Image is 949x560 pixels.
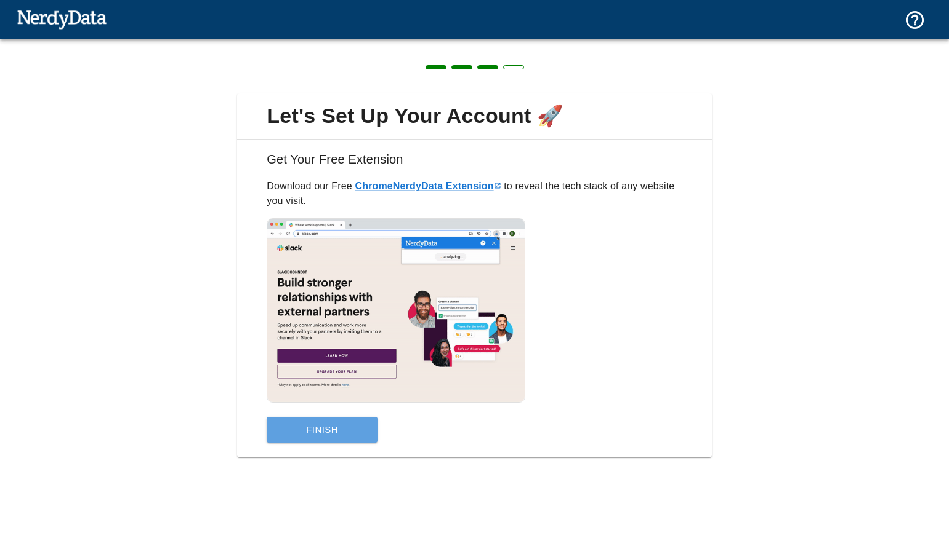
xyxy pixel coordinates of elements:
span: Let's Set Up Your Account 🚀 [247,103,702,129]
h6: Get Your Free Extension [247,149,702,179]
button: Finish [267,417,378,443]
img: NerdyData.com [17,7,107,31]
p: Download our Free to reveal the tech stack of any website you visit. [267,179,682,208]
button: Support and Documentation [897,2,933,38]
a: ChromeNerdyData Extension [355,181,501,191]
